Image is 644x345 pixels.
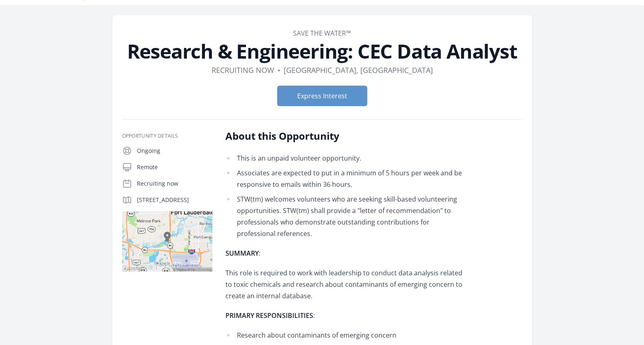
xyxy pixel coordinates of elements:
p: : [225,247,465,259]
button: Express Interest [277,86,367,106]
div: • [278,64,280,76]
dd: Recruiting now [212,64,274,76]
h3: Opportunity Details [122,133,212,139]
p: This role is required to work with leadership to conduct data analysis related to toxic chemicals... [225,267,465,302]
a: Save the Water™ [293,29,351,38]
p: Ongoing [137,147,212,155]
li: Associates are expected to put in a minimum of 5 hours per week and be responsive to emails withi... [225,167,465,190]
img: Map [122,211,212,272]
h2: About this Opportunity [225,129,465,143]
strong: PRIMARY RESPONSIBILITIES [225,311,313,320]
p: Recruiting now [137,179,212,188]
li: STW(tm) welcomes volunteers who are seeking skill-based volunteering opportunities. STW(tm) shall... [225,193,465,239]
li: Research about contaminants of emerging concern [225,329,465,341]
dd: [GEOGRAPHIC_DATA], [GEOGRAPHIC_DATA] [284,64,433,76]
p: : [225,310,465,321]
strong: SUMMARY [225,249,259,258]
h1: Research & Engineering: CEC Data Analyst [122,41,522,61]
p: [STREET_ADDRESS] [137,196,212,204]
li: This is an unpaid volunteer opportunity. [225,152,465,164]
p: Remote [137,163,212,171]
